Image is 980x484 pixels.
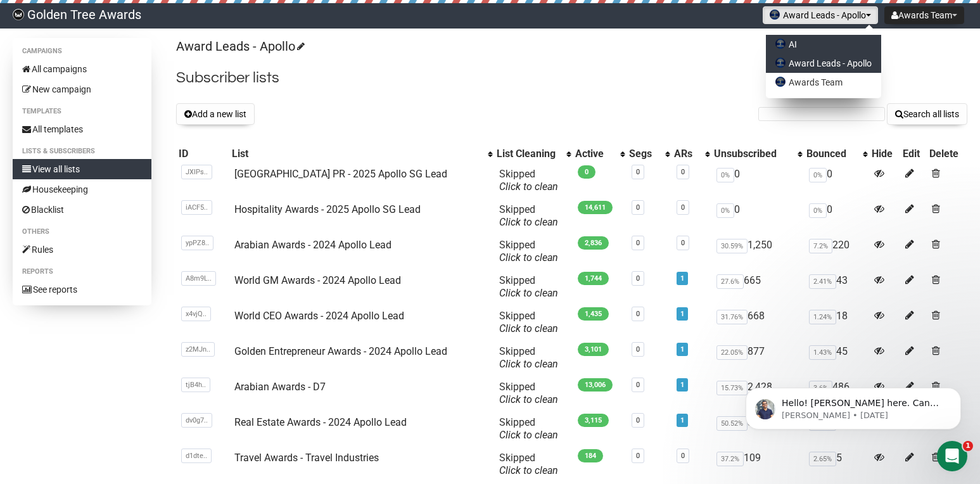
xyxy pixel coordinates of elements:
a: View all lists [13,159,151,179]
span: 37.2% [716,452,744,466]
td: 45 [804,340,869,376]
span: 14,611 [578,201,613,214]
a: 0 [636,416,640,424]
span: Skipped [499,416,558,441]
div: List [232,148,481,160]
a: Arabian Awards - D7 [234,381,326,393]
th: ID: No sort applied, sorting is disabled [176,145,229,163]
td: 877 [711,340,804,376]
span: 3,115 [578,414,609,427]
th: List: No sort applied, activate to apply an ascending sort [229,145,494,163]
span: 0 [578,165,595,179]
span: A8m9L.. [181,271,216,286]
a: Click to clean [499,287,558,299]
td: 0 [804,163,869,198]
img: favicons [775,77,786,87]
a: [GEOGRAPHIC_DATA] PR - 2025 Apollo SG Lead [234,168,447,180]
th: List Cleaning: No sort applied, activate to apply an ascending sort [494,145,573,163]
a: AI [766,35,881,54]
a: 0 [636,310,640,318]
span: 2.41% [809,274,836,289]
a: Click to clean [499,322,558,334]
div: Segs [629,148,659,160]
li: Lists & subscribers [13,144,151,159]
div: Unsubscribed [714,148,791,160]
span: 1,435 [578,307,609,321]
span: Skipped [499,274,558,299]
a: 0 [681,203,685,212]
th: Bounced: No sort applied, activate to apply an ascending sort [804,145,869,163]
span: Skipped [499,239,558,264]
a: 0 [681,452,685,460]
td: 3,180 [711,411,804,447]
a: 0 [636,274,640,283]
th: ARs: No sort applied, activate to apply an ascending sort [671,145,711,163]
a: 1 [680,345,684,353]
span: iACF5.. [181,200,212,215]
span: 0% [716,168,734,182]
a: Hospitality Awards - 2025 Apollo SG Lead [234,203,421,215]
span: dv0g7.. [181,413,212,428]
div: Edit [903,148,924,160]
span: 13,006 [578,378,613,392]
a: 0 [636,203,640,212]
a: Click to clean [499,358,558,370]
button: Award Leads - Apollo [763,6,878,24]
a: Click to clean [499,464,558,476]
span: Skipped [499,452,558,476]
a: All campaigns [13,59,151,79]
span: Skipped [499,381,558,405]
img: f8b559bad824ed76f7defaffbc1b54fa [13,9,24,20]
div: List Cleaning [497,148,560,160]
td: 0 [711,198,804,234]
td: 220 [804,234,869,269]
div: Delete [929,148,965,160]
span: Skipped [499,310,558,334]
td: 0 [711,163,804,198]
button: Awards Team [884,6,964,24]
span: 50.52% [716,416,748,431]
iframe: Intercom live chat [937,441,967,471]
img: favicons [770,10,780,20]
div: ID [179,148,227,160]
th: Edit: No sort applied, sorting is disabled [900,145,927,163]
span: x4vjQ.. [181,307,211,321]
td: 109 [711,447,804,482]
a: Awards Team [766,73,881,92]
span: 0% [716,203,734,218]
a: All templates [13,119,151,139]
button: Search all lists [887,103,967,125]
li: Campaigns [13,44,151,59]
td: 665 [711,269,804,305]
a: World CEO Awards - 2024 Apollo Lead [234,310,404,322]
a: 0 [636,381,640,389]
li: Reports [13,264,151,279]
span: 1,744 [578,272,609,285]
td: 0 [804,198,869,234]
a: Click to clean [499,216,558,228]
span: Skipped [499,168,558,193]
span: 0% [809,168,827,182]
div: ARs [674,148,699,160]
h2: Subscriber lists [176,67,967,89]
a: 1 [680,310,684,318]
span: 1.24% [809,310,836,324]
a: Travel Awards - Travel Industries [234,452,379,464]
span: JXIPs.. [181,165,212,179]
img: favicons [775,58,786,68]
a: 0 [681,239,685,247]
a: 1 [680,274,684,283]
a: Click to clean [499,429,558,441]
span: 27.6% [716,274,744,289]
span: Skipped [499,345,558,370]
a: Arabian Awards - 2024 Apollo Lead [234,239,391,251]
span: 15.73% [716,381,748,395]
a: Golden Entrepreneur Awards - 2024 Apollo Lead [234,345,447,357]
span: ypPZ8.. [181,236,213,250]
span: 1.43% [809,345,836,360]
a: 0 [681,168,685,176]
a: 0 [636,345,640,353]
div: Bounced [806,148,856,160]
span: Skipped [499,203,558,228]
